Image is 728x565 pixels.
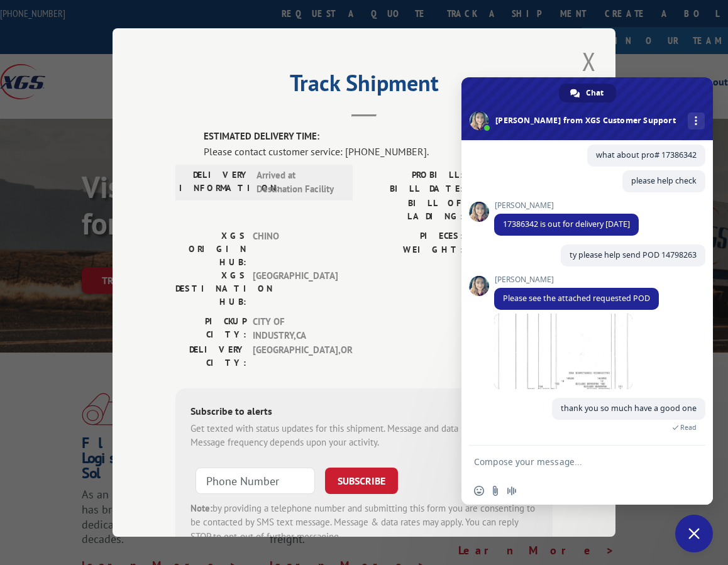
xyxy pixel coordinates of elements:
[190,502,538,544] div: by providing a telephone number and submitting this form you are consenting to be contacted by SM...
[175,229,246,269] label: XGS ORIGIN HUB:
[204,129,553,144] label: ESTIMATED DELIVERY TIME:
[364,243,463,258] label: WEIGHT:
[680,423,697,432] span: Read
[364,229,463,244] label: PIECES:
[204,144,553,159] div: Please contact customer service: [PHONE_NUMBER].
[364,197,463,223] label: BILL OF LADING:
[675,515,713,552] a: Close chat
[179,168,250,197] label: DELIVERY INFORMATION:
[494,201,639,210] span: [PERSON_NAME]
[570,250,697,260] span: ty please help send POD 14798263
[253,343,338,370] span: [GEOGRAPHIC_DATA] , OR
[253,229,338,269] span: CHINO
[253,269,338,309] span: [GEOGRAPHIC_DATA]
[175,74,553,98] h2: Track Shipment
[175,315,246,343] label: PICKUP CITY:
[190,502,212,514] strong: Note:
[364,182,463,197] label: BILL DATE:
[578,44,600,79] button: Close modal
[175,343,246,370] label: DELIVERY CITY:
[190,403,538,422] div: Subscribe to alerts
[256,168,341,197] span: Arrived at Destination Facility
[507,486,517,496] span: Audio message
[503,219,630,229] span: 17386342 is out for delivery [DATE]
[190,422,538,450] div: Get texted with status updates for this shipment. Message and data rates may apply. Message frequ...
[490,486,500,496] span: Send a file
[494,275,659,284] span: [PERSON_NAME]
[631,175,697,186] span: please help check
[586,84,604,102] span: Chat
[474,446,675,477] textarea: Compose your message...
[474,486,484,496] span: Insert an emoji
[559,84,616,102] a: Chat
[364,168,463,183] label: PROBILL:
[325,468,398,494] button: SUBSCRIBE
[596,150,697,160] span: what about pro# 17386342
[253,315,338,343] span: CITY OF INDUSTRY , CA
[175,269,246,309] label: XGS DESTINATION HUB:
[561,403,697,414] span: thank you so much have a good one
[503,293,650,304] span: Please see the attached requested POD
[196,468,315,494] input: Phone Number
